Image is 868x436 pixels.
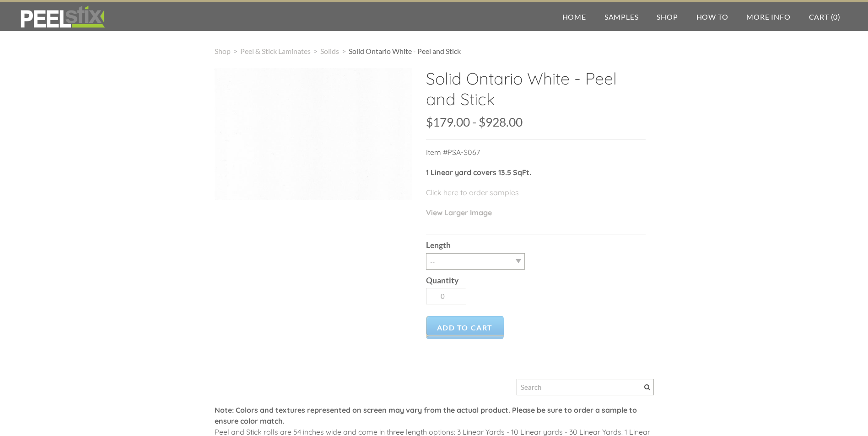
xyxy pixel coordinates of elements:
[215,47,231,55] a: Shop
[687,2,738,31] a: How To
[426,276,458,285] b: Quantity
[833,12,838,21] span: 0
[240,47,311,55] a: Peel & Stick Laminates
[426,147,646,167] p: Item #PSA-S067
[320,47,339,55] a: Solids
[647,2,687,31] a: Shop
[426,115,523,129] span: $179.00 - $928.00
[215,405,637,425] font: Note: Colors and textures represented on screen may vary from the actual product. Please be sure ...
[426,316,504,339] a: Add to Cart
[517,379,654,395] input: Search
[18,5,107,28] img: REFACE SUPPLIES
[737,2,799,31] a: More Info
[644,384,650,390] span: Search
[339,47,349,55] span: >
[426,240,451,250] b: Length
[800,2,850,31] a: Cart (0)
[349,47,461,55] span: Solid Ontario White - Peel and Stick
[426,168,531,177] strong: 1 Linear yard covers 13.5 SqFt.
[426,68,646,116] h2: Solid Ontario White - Peel and Stick
[311,47,320,55] span: >
[426,188,519,197] a: Click here to order samples
[553,2,595,31] a: Home
[595,2,648,31] a: Samples
[426,208,492,217] a: View Larger Image
[231,47,240,55] span: >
